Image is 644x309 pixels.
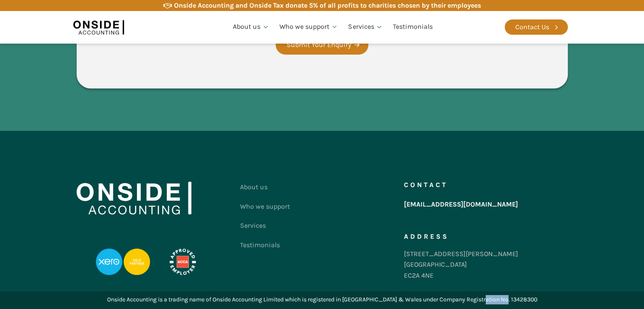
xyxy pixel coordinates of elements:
a: [EMAIL_ADDRESS][DOMAIN_NAME] [404,197,518,212]
h5: Address [404,233,449,240]
div: Onside Accounting is a trading name of Onside Accounting Limited which is registered in [GEOGRAPH... [107,295,537,304]
img: APPROVED-EMPLOYER-PROFESSIONAL-DEVELOPMENT-REVERSED_LOGO [159,248,206,276]
img: Onside Accounting [77,182,191,215]
a: Who we support [274,13,343,41]
div: [STREET_ADDRESS][PERSON_NAME] [GEOGRAPHIC_DATA] EC2A 4NE [404,248,518,281]
img: Onside Accounting [73,17,124,37]
h5: Contact [404,182,448,188]
a: About us [240,177,290,197]
a: Contact Us [505,19,568,35]
a: Services [240,216,290,235]
button: Submit Your Enquiry [276,35,368,55]
a: Services [343,13,388,41]
div: Contact Us [515,22,549,33]
a: Who we support [240,197,290,216]
a: Testimonials [240,235,290,255]
a: About us [228,13,274,41]
a: Testimonials [388,13,438,41]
